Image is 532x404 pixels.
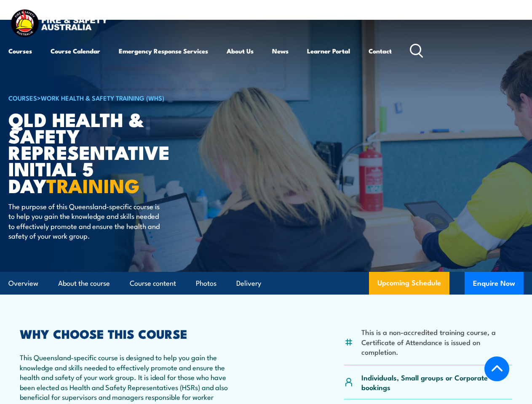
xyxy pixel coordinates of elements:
button: Enquire Now [465,272,524,295]
a: COURSES [8,93,37,102]
p: The purpose of this Queensland-specific course is to help you gain the knowledge and skills neede... [8,201,162,241]
strong: TRAINING [46,170,140,199]
a: News [272,41,289,61]
a: Emergency Response Services [119,41,208,61]
h2: WHY CHOOSE THIS COURSE [20,328,233,339]
a: Courses [8,41,32,61]
a: Upcoming Schedule [369,272,449,295]
a: Course Calendar [51,41,100,61]
li: This is a non-accredited training course, a Certificate of Attendance is issued on completion. [361,327,512,356]
a: Course content [130,272,176,295]
a: Contact [369,41,392,61]
a: About the course [58,272,110,295]
h1: QLD Health & Safety Representative Initial 5 Day [8,111,217,193]
a: Work Health & Safety Training (WHS) [41,93,164,102]
a: Overview [8,272,38,295]
h6: > [8,93,217,103]
a: About Us [227,41,254,61]
p: Individuals, Small groups or Corporate bookings [361,372,512,392]
a: Delivery [236,272,261,295]
a: Learner Portal [307,41,350,61]
a: Photos [196,272,217,295]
